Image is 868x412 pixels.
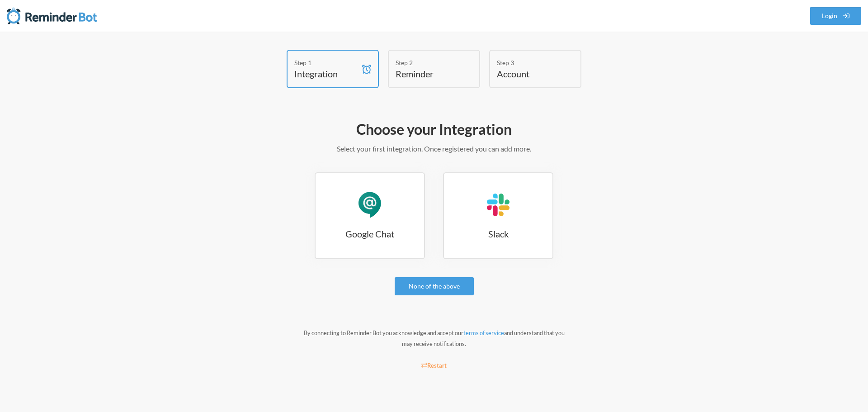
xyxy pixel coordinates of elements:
[421,362,447,369] small: Restart
[172,120,696,139] h2: Choose your Integration
[497,58,560,67] div: Step 3
[7,7,97,25] img: Reminder Bot
[294,58,358,67] div: Step 1
[304,329,565,347] small: By connecting to Reminder Bot you acknowledge and accept our and understand that you may receive ...
[444,227,552,240] h3: Slack
[463,329,504,336] a: terms of service
[395,277,474,295] a: None of the above
[172,143,696,154] p: Select your first integration. Once registered you can add more.
[396,58,459,67] div: Step 2
[810,7,862,25] a: Login
[497,67,560,80] h4: Account
[316,227,424,240] h3: Google Chat
[294,67,358,80] h4: Integration
[396,67,459,80] h4: Reminder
